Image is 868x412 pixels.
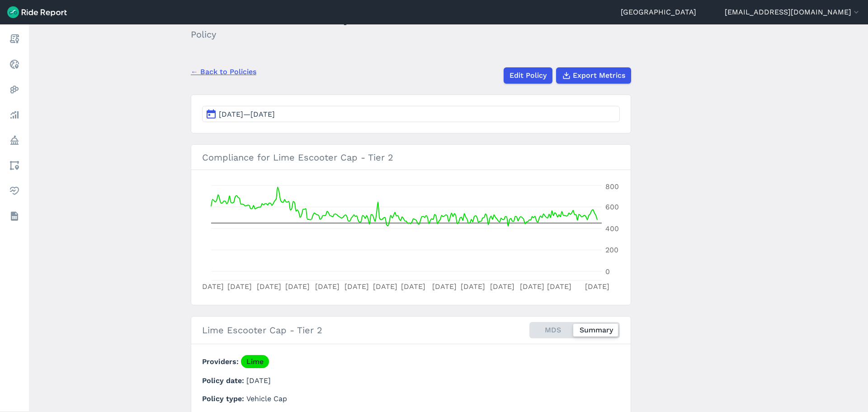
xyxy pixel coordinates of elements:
[246,376,271,385] span: [DATE]
[605,203,619,211] tspan: 600
[246,394,287,403] span: Vehicle Cap
[202,323,322,337] h2: Lime Escooter Cap - Tier 2
[191,66,256,77] a: ← Back to Policies
[241,355,269,368] a: Lime
[605,246,618,254] tspan: 200
[432,282,457,291] tspan: [DATE]
[6,132,23,148] a: Policy
[605,224,619,233] tspan: 400
[344,282,369,291] tspan: [DATE]
[605,182,619,191] tspan: 800
[7,6,67,18] img: Ride Report
[202,357,241,366] span: Providers
[6,81,23,98] a: Heatmaps
[191,145,631,170] h3: Compliance for Lime Escooter Cap - Tier 2
[461,282,485,291] tspan: [DATE]
[605,267,610,276] tspan: 0
[6,183,23,199] a: Health
[725,7,861,18] button: [EMAIL_ADDRESS][DOMAIN_NAME]
[490,282,514,291] tspan: [DATE]
[520,282,544,291] tspan: [DATE]
[585,282,609,291] tspan: [DATE]
[6,208,23,224] a: Datasets
[401,282,425,291] tspan: [DATE]
[202,394,246,403] span: Policy type
[227,282,252,291] tspan: [DATE]
[257,282,281,291] tspan: [DATE]
[556,67,631,84] button: Export Metrics
[199,282,224,291] tspan: [DATE]
[373,282,397,291] tspan: [DATE]
[547,282,571,291] tspan: [DATE]
[621,7,696,18] a: [GEOGRAPHIC_DATA]
[285,282,310,291] tspan: [DATE]
[573,70,625,81] span: Export Metrics
[6,157,23,174] a: Areas
[6,56,23,72] a: Realtime
[6,31,23,47] a: Report
[315,282,340,291] tspan: [DATE]
[6,107,23,123] a: Analyze
[202,376,246,385] span: Policy date
[191,28,422,41] h2: Policy
[504,67,552,84] a: Edit Policy
[219,110,275,118] span: [DATE]—[DATE]
[202,106,620,122] button: [DATE]—[DATE]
